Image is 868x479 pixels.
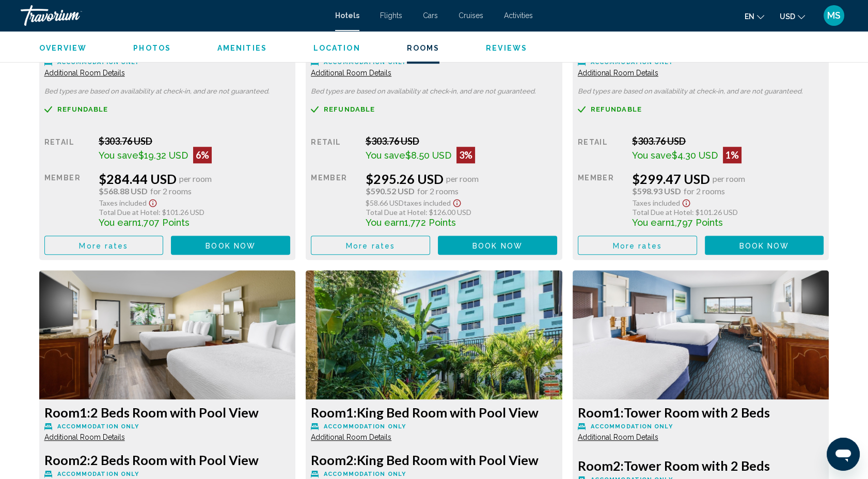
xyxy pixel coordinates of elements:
span: Refundable [591,106,642,113]
span: 1,772 Points [404,217,456,228]
img: 70711e62-d5a9-4487-ac60-661c0a2d7c67.jpeg [39,270,296,399]
span: Additional Room Details [311,433,391,441]
span: Taxes included [99,198,147,207]
button: Amenities [217,43,267,53]
span: Accommodation Only [324,471,406,477]
span: $19.32 USD [138,150,188,161]
span: You save [366,150,405,161]
div: Member [578,171,624,228]
img: b51aa107-63f2-4e4e-b523-47f97ade5f05.jpeg [306,270,562,399]
span: Location [313,44,360,52]
span: You save [632,150,672,161]
span: $4.30 USD [672,150,718,161]
span: MS [827,10,841,21]
a: Activities [504,11,533,20]
button: More rates [578,236,697,255]
span: per room [446,174,479,183]
a: Cars [423,11,438,20]
div: Retail [578,135,624,163]
div: Retail [44,135,91,163]
span: Accommodation Only [57,471,139,477]
span: for 2 rooms [150,187,192,196]
button: Change currency [780,9,805,24]
span: Taxes included [404,198,451,207]
span: 1,707 Points [137,217,190,228]
span: 2: [44,452,90,468]
span: for 2 rooms [417,187,459,196]
h3: 2 Beds Room with Pool View [44,452,291,468]
span: Taxes included [632,198,680,207]
button: Rooms [407,43,440,53]
div: 3% [456,147,475,163]
h3: King Bed Room with Pool View [311,405,557,420]
button: Book now [438,236,557,255]
div: $303.76 USD [632,135,824,147]
div: Member [44,171,91,228]
a: Cruises [459,11,483,20]
span: per room [179,174,212,183]
span: 2: [578,458,624,473]
span: Room [311,452,346,468]
button: Change language [745,9,764,24]
a: Refundable [44,105,291,113]
button: Location [313,43,360,53]
span: Room [578,458,613,473]
span: Additional Room Details [578,69,658,77]
span: $598.93 USD [632,187,681,196]
span: Total Due at Hotel [99,208,159,217]
iframe: Button to launch messaging window [827,438,860,471]
div: : $101.26 USD [632,208,824,217]
span: Additional Room Details [578,433,658,441]
a: Hotels [335,11,359,20]
span: for 2 rooms [684,187,725,196]
button: Show Taxes and Fees disclaimer [147,196,159,208]
span: Additional Room Details [44,69,125,77]
div: $295.26 USD [366,171,557,187]
div: 6% [193,147,212,163]
span: More rates [346,241,395,250]
span: Book now [472,241,523,250]
button: User Menu [820,5,847,26]
button: Photos [133,43,171,53]
button: Overview [39,43,87,53]
button: Book now [171,236,290,255]
button: Show Taxes and Fees disclaimer [451,196,463,208]
span: 1: [311,405,357,420]
span: $568.88 USD [99,187,148,196]
span: Book now [206,241,256,250]
span: You earn [99,217,137,228]
span: 1: [578,405,624,420]
span: Room [44,405,80,420]
span: Additional Room Details [44,433,125,441]
span: Accommodation Only [324,423,406,430]
a: Refundable [578,105,824,113]
button: Reviews [486,43,527,53]
span: Accommodation Only [591,423,673,430]
h3: King Bed Room with Pool View [311,452,557,468]
span: Additional Room Details [311,69,391,77]
div: $303.76 USD [99,135,290,147]
span: Room [578,405,613,420]
span: en [745,12,754,21]
p: Bed types are based on availability at check-in, and are not guaranteed. [311,88,557,95]
span: Refundable [324,106,375,113]
span: Total Due at Hotel [366,208,425,217]
span: Reviews [486,44,527,52]
a: Flights [380,11,402,20]
span: More rates [613,241,662,250]
div: : $101.26 USD [99,208,290,217]
span: per room [713,174,745,183]
span: More rates [79,241,128,250]
h3: Tower Room with 2 Beds [578,405,824,420]
p: Bed types are based on availability at check-in, and are not guaranteed. [44,88,291,95]
div: $303.76 USD [366,135,557,147]
h3: Tower Room with 2 Beds [578,458,824,473]
span: $58.66 USD [366,198,404,207]
div: Retail [311,135,357,163]
div: $299.47 USD [632,171,824,187]
a: Travorium [21,5,325,26]
span: Book now [739,241,790,250]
